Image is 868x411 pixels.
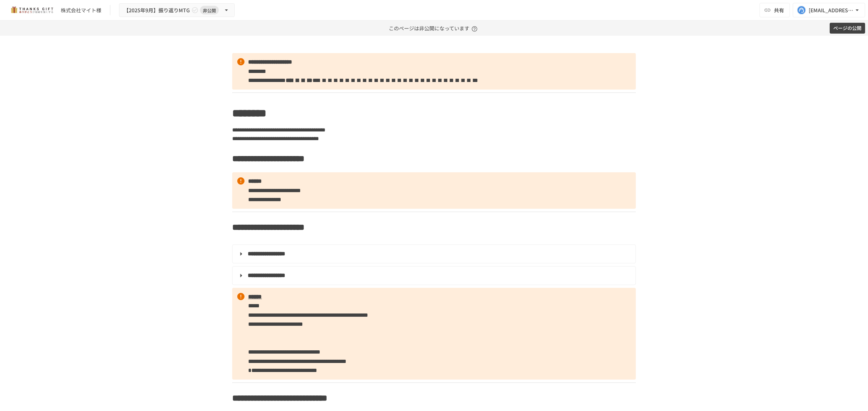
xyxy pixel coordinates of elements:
[759,3,790,17] button: 共有
[774,6,784,14] span: 共有
[119,3,235,17] button: 【2025年9月】振り返りMTG非公開
[9,4,55,16] img: mMP1OxWUAhQbsRWCurg7vIHe5HqDpP7qZo7fRoNLXQh
[200,7,219,14] span: 非公開
[809,6,854,15] div: [EMAIL_ADDRESS][DOMAIN_NAME]
[830,23,865,34] button: ページの公開
[124,6,190,15] span: 【2025年9月】振り返りMTG
[389,21,480,36] p: このページは非公開になっています
[61,7,101,14] div: 株式会社マイト様
[793,3,865,17] button: [EMAIL_ADDRESS][DOMAIN_NAME]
